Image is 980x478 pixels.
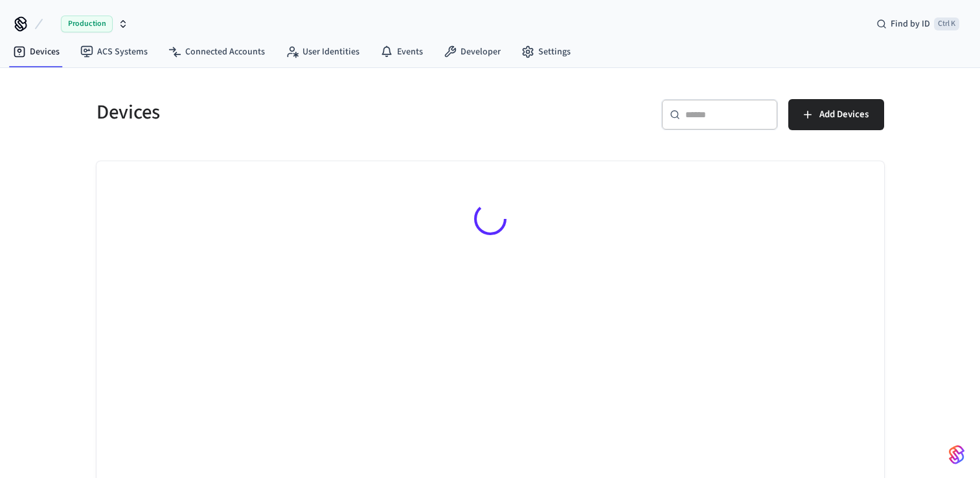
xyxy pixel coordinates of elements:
[158,40,275,63] a: Connected Accounts
[61,16,113,32] span: Production
[866,12,970,36] div: Find by IDCtrl K
[949,444,964,465] img: SeamLogoGradient.69752ec5.svg
[275,40,370,63] a: User Identities
[788,99,884,130] button: Add Devices
[891,17,930,30] span: Find by ID
[934,17,959,30] span: Ctrl K
[819,106,869,123] span: Add Devices
[433,40,511,63] a: Developer
[70,40,158,63] a: ACS Systems
[3,40,70,63] a: Devices
[370,40,433,63] a: Events
[97,99,483,126] h5: Devices
[511,40,581,63] a: Settings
